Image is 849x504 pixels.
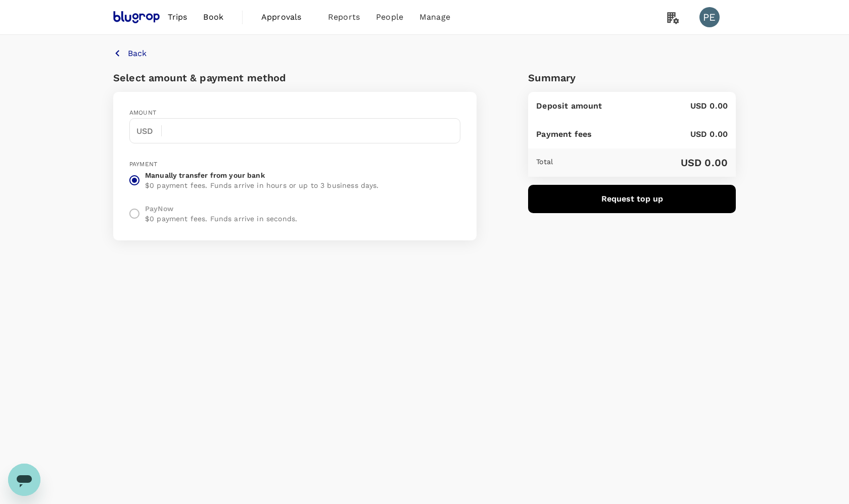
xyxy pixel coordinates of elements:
p: Request top up [601,193,663,205]
button: Back [113,47,147,60]
h2: Select amount & payment method [113,72,477,84]
div: Amount [129,108,460,118]
div: PE [699,7,720,27]
p: $0 payment fees. Funds arrive in hours or up to 3 business days. [145,180,379,190]
span: Manage [419,11,450,23]
img: BLUGROP [113,6,160,28]
p: USD 0.00 [690,128,728,140]
p: Back [128,47,147,60]
p: USD 0.00 [690,100,728,112]
p: $0 payment fees. Funds arrive in seconds. [145,214,297,224]
span: Book [203,11,223,23]
p: Manually transfer from your bank [145,170,379,180]
p: Payment fees [536,128,592,140]
span: Reports [328,11,360,23]
h2: USD 0.00 [681,157,728,169]
h2: Summary [528,72,736,84]
button: Request top up [528,185,736,213]
p: PayNow [145,204,297,214]
span: Trips [168,11,187,23]
p: USD [136,125,161,137]
iframe: Button to launch messaging window [8,464,40,496]
div: Payment [129,160,387,170]
p: Total [536,157,553,167]
span: People [376,11,403,23]
p: Deposit amount [536,100,602,112]
span: Approvals [261,11,312,23]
